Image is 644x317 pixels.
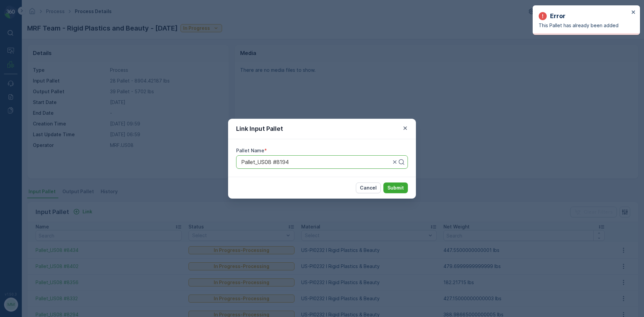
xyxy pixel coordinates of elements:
[236,124,283,134] p: Link Input Pallet
[360,184,377,191] p: Cancel
[236,148,264,153] label: Pallet Name
[631,9,636,16] button: close
[356,182,381,193] button: Cancel
[387,184,404,191] p: Submit
[539,22,629,29] p: This Pallet has already been added
[383,182,408,193] button: Submit
[550,11,566,21] p: Error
